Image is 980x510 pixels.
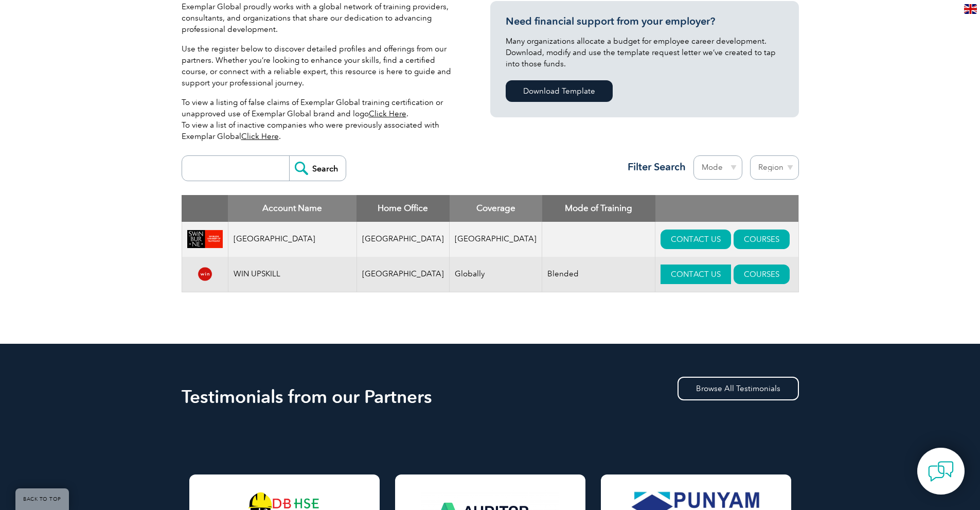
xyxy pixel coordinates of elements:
[228,257,357,292] td: WIN UPSKILL
[450,257,542,292] td: Globally
[621,161,686,173] h3: Filter Search
[357,222,450,257] td: [GEOGRAPHIC_DATA]
[678,377,799,400] a: Browse All Testimonials
[182,43,459,89] p: Use the register below to discover detailed profiles and offerings from our partners. Whether you...
[734,230,790,249] a: COURSES
[655,195,798,222] th: : activate to sort column ascending
[661,265,731,284] a: CONTACT US
[369,109,406,118] a: Click Here
[15,488,69,510] a: BACK TO TOP
[964,4,977,14] img: en
[928,459,954,484] img: contact-chat.png
[734,265,790,284] a: COURSES
[182,97,459,142] p: To view a listing of false claims of Exemplar Global training certification or unapproved use of ...
[187,230,223,248] img: 19a57d8a-d4e0-e911-a812-000d3a795b83-logo.gif
[542,257,655,292] td: Blended
[182,389,799,405] h2: Testimonials from our Partners
[506,80,613,102] a: Download Template
[228,195,357,222] th: Account Name: activate to sort column descending
[182,1,459,35] p: Exemplar Global proudly works with a global network of training providers, consultants, and organ...
[357,257,450,292] td: [GEOGRAPHIC_DATA]
[187,265,223,284] img: 406aefea-4eb1-ec11-983f-002248d39118-logo.png
[450,195,542,222] th: Coverage: activate to sort column ascending
[506,15,783,28] h3: Need financial support from your employer?
[289,156,346,181] input: Search
[506,36,783,69] p: Many organizations allocate a budget for employee career development. Download, modify and use th...
[661,230,731,249] a: CONTACT US
[357,195,450,222] th: Home Office: activate to sort column ascending
[241,132,279,141] a: Click Here
[542,195,655,222] th: Mode of Training: activate to sort column ascending
[228,222,357,257] td: [GEOGRAPHIC_DATA]
[450,222,542,257] td: [GEOGRAPHIC_DATA]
